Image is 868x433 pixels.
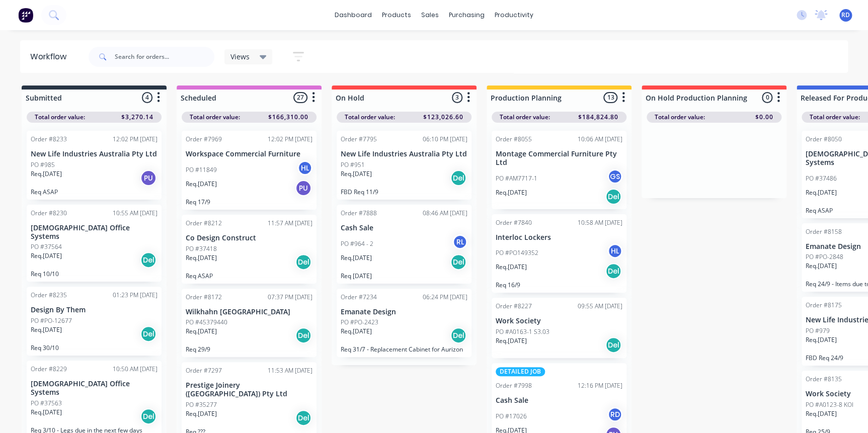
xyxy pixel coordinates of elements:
[492,214,626,293] div: Order #784010:58 AM [DATE]Interloc LockersPO #PO149352HLReq.[DATE]DelReq 16/9
[450,170,466,186] div: Del
[806,188,837,197] p: Req. [DATE]
[341,272,467,280] p: Req [DATE]
[500,113,550,122] span: Total order value:
[268,366,312,375] div: 11:53 AM [DATE]
[496,174,537,183] p: PO #AM7717-1
[806,409,837,418] p: Req. [DATE]
[31,408,62,417] p: Req. [DATE]
[806,400,853,409] p: PO #A0123-8 KOI
[496,317,622,325] p: Work Society
[341,224,467,232] p: Cash Sale
[31,209,67,218] div: Order #8230
[113,291,157,300] div: 01:23 PM [DATE]
[806,301,842,310] div: Order #8175
[115,47,214,67] input: Search for orders...
[27,205,162,282] div: Order #823010:55 AM [DATE][DEMOGRAPHIC_DATA] Office SystemsPO #37564Req.[DATE]DelReq 10/10
[496,150,622,167] p: Montage Commercial Furniture Pty Ltd
[341,169,372,179] p: Req. [DATE]
[337,289,471,358] div: Order #723406:24 PM [DATE]Emanate DesignPO #PO-2423Req.[DATE]DelReq 31/7 - Replacement Cabinet fo...
[186,409,217,418] p: Req. [DATE]
[268,135,312,144] div: 12:02 PM [DATE]
[186,244,217,253] p: PO #37418
[341,188,467,196] p: FBD Req 11/9
[341,239,373,248] p: PO #964 - 2
[755,113,773,122] span: $0.00
[186,366,222,375] div: Order #7297
[605,189,621,205] div: Del
[496,327,549,336] p: PO #A0163-1 S3.03
[186,253,217,263] p: Req. [DATE]
[140,326,156,342] div: Del
[186,180,217,189] p: Req. [DATE]
[496,302,532,311] div: Order #8227
[31,270,157,278] p: Req 10/10
[496,135,532,144] div: Order #8055
[295,180,311,196] div: PU
[31,224,157,241] p: [DEMOGRAPHIC_DATA] Office Systems
[607,243,622,258] div: HL
[806,174,837,183] p: PO #37486
[113,365,157,374] div: 10:50 AM [DATE]
[297,160,312,176] div: HL
[341,253,372,263] p: Req. [DATE]
[444,8,490,23] div: purchasing
[496,412,527,421] p: PO #17026
[450,254,466,270] div: Del
[496,248,538,257] p: PO #PO149352
[341,318,378,327] p: PO #PO-2423
[186,150,312,158] p: Workspace Commercial Furniture
[295,254,311,270] div: Del
[377,8,416,23] div: products
[578,381,622,390] div: 12:16 PM [DATE]
[113,209,157,218] div: 10:55 AM [DATE]
[182,215,317,284] div: Order #821211:57 AM [DATE]Co Design ConstructPO #37418Req.[DATE]DelReq ASAP
[31,242,62,251] p: PO #37564
[806,335,837,344] p: Req. [DATE]
[341,327,372,336] p: Req. [DATE]
[490,8,538,23] div: productivity
[423,113,463,122] span: $123,026.60
[186,234,312,242] p: Co Design Construct
[31,169,62,179] p: Req. [DATE]
[423,209,467,218] div: 08:46 AM [DATE]
[31,365,67,374] div: Order #8229
[295,410,311,426] div: Del
[607,169,622,184] div: GS
[806,375,842,384] div: Order #8135
[190,113,240,122] span: Total order value:
[27,287,162,356] div: Order #823501:23 PM [DATE]Design By ThemPO #PO-12677Req.[DATE]DelReq 30/10
[496,381,532,390] div: Order #7998
[186,308,312,316] p: Wilkhahn [GEOGRAPHIC_DATA]
[341,209,377,218] div: Order #7888
[31,135,67,144] div: Order #8233
[578,302,622,311] div: 09:55 AM [DATE]
[31,399,62,408] p: PO #37563
[31,325,62,334] p: Req. [DATE]
[186,327,217,336] p: Req. [DATE]
[841,11,850,20] span: RD
[496,281,622,289] p: Req 16/9
[605,337,621,353] div: Del
[496,263,527,272] p: Req. [DATE]
[810,113,860,122] span: Total order value:
[230,51,250,62] span: Views
[578,113,618,122] span: $184,824.80
[341,150,467,158] p: New Life Industries Australia Pty Ltd
[140,408,156,424] div: Del
[186,381,312,398] p: Prestige Joinery ([GEOGRAPHIC_DATA]) Pty Ltd
[806,326,830,335] p: PO #979
[268,293,312,302] div: 07:37 PM [DATE]
[31,291,67,300] div: Order #8235
[31,160,55,169] p: PO #985
[31,251,62,261] p: Req. [DATE]
[341,160,365,169] p: PO #951
[186,318,227,327] p: PO #45379440
[452,234,467,249] div: RL
[35,113,85,122] span: Total order value:
[607,407,622,422] div: RD
[423,135,467,144] div: 06:10 PM [DATE]
[182,289,317,358] div: Order #817207:37 PM [DATE]Wilkhahn [GEOGRAPHIC_DATA]PO #45379440Req.[DATE]DelReq 29/9
[31,344,157,352] p: Req 30/10
[186,293,222,302] div: Order #8172
[655,113,705,122] span: Total order value:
